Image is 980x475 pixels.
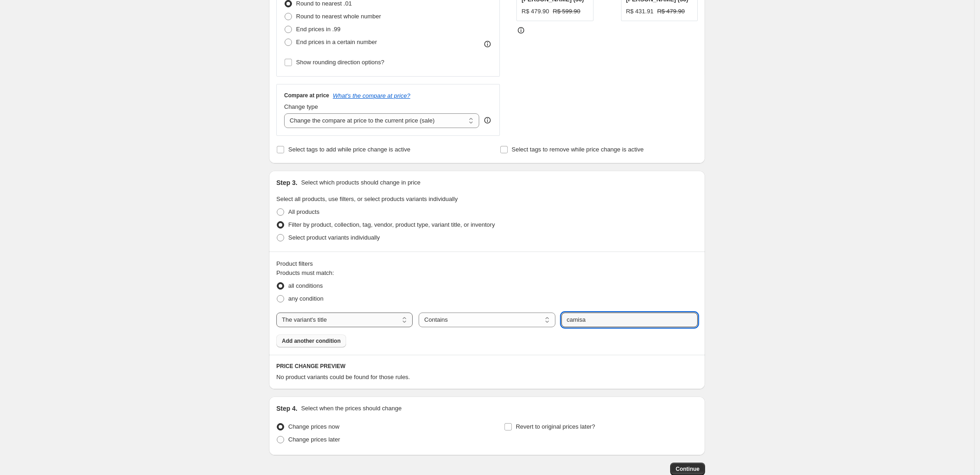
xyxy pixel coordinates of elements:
button: Add another condition [276,335,346,347]
div: help [483,116,492,125]
span: End prices in a certain number [296,39,377,45]
span: Select tags to remove while price change is active [512,146,644,153]
span: Round to nearest whole number [296,13,381,20]
span: Revert to original prices later? [516,423,595,430]
span: Continue [676,465,700,473]
span: Change type [284,103,318,110]
h2: Step 3. [276,178,297,187]
span: Change prices now [288,423,339,430]
div: R$ 479.90 [521,7,549,16]
span: All products [288,208,319,215]
span: Select all products, use filters, or select products variants individually [276,196,458,202]
span: all conditions [288,282,323,289]
p: Select when the prices should change [301,404,402,413]
button: What's the compare at price? [333,92,410,99]
span: Filter by product, collection, tag, vendor, product type, variant title, or inventory [288,221,495,228]
div: Product filters [276,259,698,268]
span: Products must match: [276,269,334,276]
strike: R$ 479.90 [657,7,685,16]
span: No product variants could be found for those rules. [276,374,410,380]
h2: Step 4. [276,404,297,413]
span: Select product variants individually [288,234,380,241]
p: Select which products should change in price [301,178,420,187]
span: any condition [288,295,324,302]
h3: Compare at price [284,92,329,99]
span: Show rounding direction options? [296,59,384,66]
div: R$ 431.91 [626,7,654,16]
h6: PRICE CHANGE PREVIEW [276,363,698,370]
span: Change prices later [288,436,340,443]
span: Add another condition [282,337,341,345]
strike: R$ 599.90 [553,7,580,16]
span: End prices in .99 [296,26,341,33]
span: Select tags to add while price change is active [288,146,410,153]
